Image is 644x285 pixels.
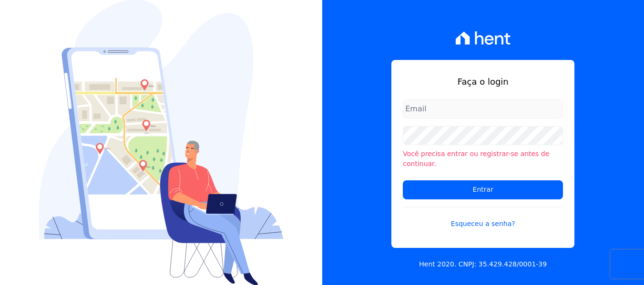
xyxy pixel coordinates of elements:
input: Email [403,99,563,118]
h1: Faça o login [403,75,563,88]
input: Entrar [403,180,563,199]
a: Esqueceu a senha? [403,207,563,229]
p: Hent 2020. CNPJ: 35.429.428/0001-39 [419,259,547,269]
li: Você precisa entrar ou registrar-se antes de continuar. [403,149,563,169]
